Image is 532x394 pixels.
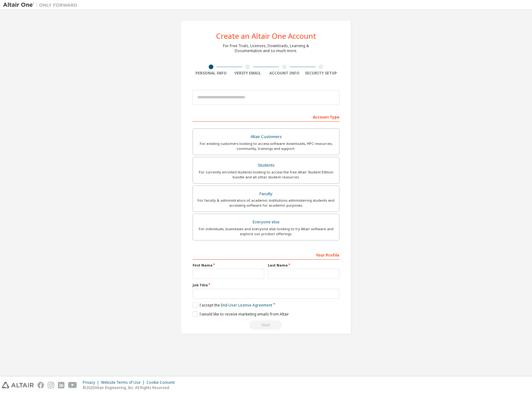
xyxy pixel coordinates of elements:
img: facebook.svg [37,382,44,388]
label: Job Title [193,283,339,288]
div: Your Profile [193,250,339,260]
div: Privacy [83,380,101,385]
div: For currently enrolled students looking to access the free Altair Student Edition bundle and all ... [197,170,335,180]
div: For faculty & administrators of academic institutions administering students and accessing softwa... [197,198,335,208]
label: Last Name [268,263,339,268]
label: First Name [193,263,264,268]
div: Cookie Consent [146,380,178,385]
div: Students [197,161,335,170]
label: I would like to receive marketing emails from Altair [193,311,289,317]
div: For existing customers looking to access software downloads, HPC resources, community, trainings ... [197,141,335,151]
img: youtube.svg [68,382,77,388]
img: Altair One [3,2,81,8]
div: Account Type [193,112,339,122]
a: End-User License Agreement [221,302,272,308]
img: instagram.svg [48,382,54,388]
img: linkedin.svg [58,382,64,388]
div: Everyone else [197,218,335,226]
div: Faculty [197,190,335,198]
div: For Free Trials, Licenses, Downloads, Learning & Documentation and so much more. [223,43,309,53]
div: Create an Altair One Account [216,32,316,40]
div: Security Setup [303,71,340,76]
p: © 2025 Altair Engineering, Inc. All Rights Reserved. [83,385,178,390]
img: altair_logo.svg [2,382,34,388]
div: Account Info [266,71,303,76]
div: Website Terms of Use [101,380,146,385]
div: Read and acccept EULA to continue [193,320,339,330]
div: Altair Customers [197,132,335,141]
label: I accept the [193,302,272,308]
div: Personal Info [193,71,229,76]
div: For individuals, businesses and everyone else looking to try Altair software and explore our prod... [197,226,335,236]
div: Verify Email [229,71,266,76]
